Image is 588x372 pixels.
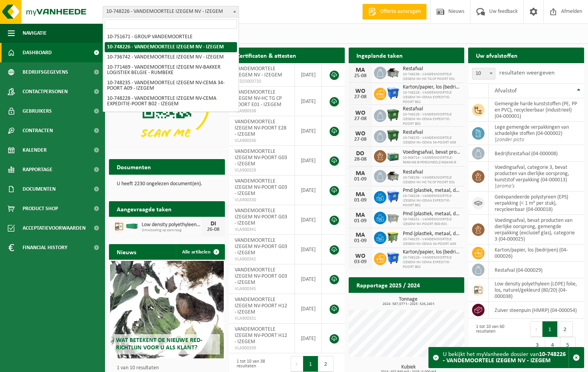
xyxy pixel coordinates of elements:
[489,302,584,319] td: zuiver steenpuin (HMRP) (04-000054)
[235,237,287,256] span: VANDEMOORTELE IZEGEM NV-POORT G03 - IZEGEM
[295,87,322,116] td: [DATE]
[23,218,86,238] span: Acceptatievoorwaarden
[542,321,558,337] button: 1
[23,160,53,179] span: Rapportage
[403,211,461,217] span: Pmd (plastiek, metaal, drankkartons) (bedrijven)
[403,175,461,185] span: 10-748236 - VANDEMOORTELE IZEGEM NV-HC TG CP POORT E01
[116,337,202,351] span: Wat betekent de nieuwe RED-richtlijn voor u als klant?
[105,62,237,78] li: 10-771469 - VANDEMOORTELE IZEGEM NV-BAKKER LOGISTIEK BELGIE - RUMBEKE
[295,264,322,294] td: [DATE]
[349,277,428,292] h2: Rapportage 2025 / 2024
[406,292,463,308] a: Bekijk rapportage
[353,302,465,306] span: 2024: 587,077 t - 2025: 326,240 t
[403,84,461,90] span: Karton/papier, los (bedrijven)
[125,222,139,229] img: HK-XC-30-GN-00
[109,244,144,259] h2: Nieuws
[489,244,584,262] td: karton/papier, los (bedrijven) (04-000026)
[489,162,584,191] td: voedingsafval, categorie 3, bevat producten van dierlijke oorsprong, kunststof verpakking (04-000...
[235,138,289,144] span: VLA900336
[295,294,322,324] td: [DATE]
[560,337,576,353] button: 5
[403,188,461,194] span: Pmd (plastiek, metaal, drankkartons) (bedrijven)
[403,90,461,105] span: 10-748228 - VANDEMOORTELE IZEGEM NV-CEMA EXPEDITIE-POORT B02
[235,326,287,345] span: VANDEMOORTELE IZEGEM NV-POORT H12 - IZEGEM
[103,6,239,17] span: 10-748226 - VANDEMOORTELE IZEGEM NV - IZEGEM
[291,356,303,372] button: Previous
[295,175,322,205] td: [DATE]
[235,315,289,322] span: VLA900331
[386,108,400,122] img: WB-1100-HPE-GN-01
[105,32,237,42] li: 10-751671 - GROUP VANDEMOORTELE
[386,169,400,182] img: WB-5000-GAL-GY-01
[353,218,368,224] div: 01-09
[497,183,514,189] i: aroma's
[497,137,524,143] i: zonder picto
[110,261,224,358] a: Wat betekent de nieuwe RED-richtlijn voor u als klant?
[295,116,322,146] td: [DATE]
[386,149,400,162] img: PB-LB-0680-HPE-GN-01
[489,262,584,278] td: restafval (04-000029)
[403,169,461,175] span: Restafval
[23,140,47,160] span: Kalender
[205,227,221,232] div: 26-08
[235,227,289,233] span: VLA900341
[353,177,368,182] div: 01-09
[23,62,68,82] span: Bedrijfsgegevens
[235,78,289,85] span: RED25003720
[353,110,368,116] div: WO
[23,43,52,62] span: Dashboard
[105,78,237,94] li: 10-748235 - VANDEMOORTELE IZEGEM NV-CEMA 34-POORT A09 - IZEGEM
[235,89,282,108] span: VANDEMOORTELE IZEGEM NV-HC TG CP POORT E01 - IZEGEM
[378,8,423,16] span: Offerte aanvragen
[23,23,47,43] span: Navigatie
[105,94,237,109] li: 10-748228 - VANDEMOORTELE IZEGEM NV-CEMA EXPEDITIE-POORT B02 - IZEGEM
[353,157,368,162] div: 28-08
[235,256,289,262] span: VLA900342
[235,208,287,226] span: VANDEMOORTELE IZEGEM NV-POORT G03 - IZEGEM
[386,129,400,142] img: WB-1100-HPE-GN-01
[353,191,368,198] div: MA
[23,82,68,101] span: Contactpersonen
[105,42,237,52] li: 10-748226 - VANDEMOORTELE IZEGEM NV - IZEGEM
[353,297,465,306] h3: Tonnage
[235,197,289,203] span: VLA900330
[353,198,368,203] div: 01-09
[353,253,368,259] div: WO
[530,337,545,353] button: 3
[468,48,525,63] h2: Uw afvalstoffen
[295,324,322,353] td: [DATE]
[353,137,368,142] div: 27-08
[23,199,58,218] span: Product Shop
[403,129,461,136] span: Restafval
[353,212,368,218] div: MA
[235,66,282,78] span: VANDEMOORTELE IZEGEM NV - IZEGEM
[353,73,368,79] div: 25-08
[353,116,368,122] div: 27-08
[205,221,221,227] div: DI
[117,181,217,187] p: U heeft 2230 ongelezen document(en).
[403,112,461,126] span: 10-748228 - VANDEMOORTELE IZEGEM NV-CEMA EXPEDITIE-POORT B02
[303,356,318,372] button: 1
[142,222,202,228] span: Low density polyethyleen (ldpe) folie, los, naturel/gekleurd (80/20)
[362,4,427,19] a: Offerte aanvragen
[353,170,368,177] div: MA
[489,98,584,122] td: gemengde harde kunststoffen (PE, PP en PVC), recycleerbaar (industrieel) (04-000001)
[403,66,461,72] span: Restafval
[472,68,495,80] span: 10
[403,194,461,208] span: 10-748228 - VANDEMOORTELE IZEGEM NV-CEMA EXPEDITIE-POORT B02
[23,101,52,121] span: Gebruikers
[109,159,159,174] h2: Documenten
[295,146,322,175] td: [DATE]
[23,238,67,257] span: Financial History
[403,156,461,165] span: 10-946724 - VANDEMOORTELE-PARKING B-PERSONEELSINGANG B
[23,179,56,199] span: Documenten
[353,131,368,137] div: WO
[295,205,322,235] td: [DATE]
[109,201,179,216] h2: Aangevraagde taken
[403,72,461,81] span: 10-748236 - VANDEMOORTELE IZEGEM NV-HC TG CP POORT E01
[353,67,368,73] div: MA
[386,211,400,224] img: WB-2500-GAL-GY-01
[443,347,569,368] div: U bekijkt het myVanheede dossier van
[353,259,368,265] div: 03-09
[235,149,287,167] span: VANDEMOORTELE IZEGEM NV-POORT G03 - IZEGEM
